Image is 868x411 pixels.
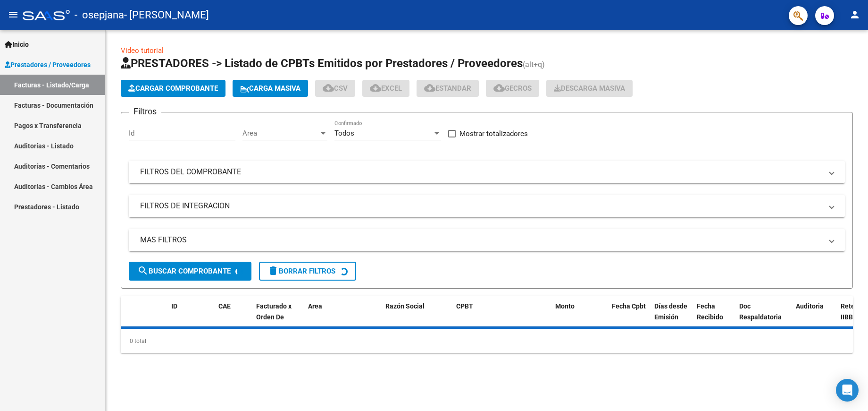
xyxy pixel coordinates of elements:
[546,80,633,97] app-download-masive: Descarga masiva de comprobantes (adjuntos)
[459,128,528,139] span: Mostrar totalizadores
[493,82,505,94] mat-icon: cloud_download
[129,105,161,118] h3: Filtros
[5,39,29,50] span: Inicio
[215,296,252,338] datatable-header-cell: CAE
[315,80,355,97] button: CSV
[121,57,523,70] span: PRESTADORES -> Listado de CPBTs Emitidos por Prestadores / Proveedores
[304,296,368,338] datatable-header-cell: Area
[308,302,322,310] span: Area
[137,265,149,276] mat-icon: search
[334,129,354,137] span: Todos
[75,5,124,26] span: - osepjana
[167,296,215,338] datatable-header-cell: ID
[792,296,837,338] datatable-header-cell: Auditoria
[693,296,735,338] datatable-header-cell: Fecha Recibido
[140,167,822,177] mat-panel-title: FILTROS DEL COMPROBANTE
[417,80,479,97] button: Estandar
[735,296,792,338] datatable-header-cell: Doc Respaldatoria
[836,379,859,402] div: Open Intercom Messenger
[697,302,723,321] span: Fecha Recibido
[129,229,845,251] mat-expansion-panel-header: MAS FILTROS
[424,84,471,93] span: Estandar
[370,84,402,93] span: EXCEL
[252,296,304,338] datatable-header-cell: Facturado x Orden De
[259,262,356,281] button: Borrar Filtros
[129,262,251,281] button: Buscar Comprobante
[121,329,853,353] div: 0 total
[385,302,425,310] span: Razón Social
[796,302,824,310] span: Auditoria
[267,265,279,276] mat-icon: delete
[382,296,452,338] datatable-header-cell: Razón Social
[129,161,845,183] mat-expansion-panel-header: FILTROS DEL COMPROBANTE
[267,267,335,275] span: Borrar Filtros
[651,296,693,338] datatable-header-cell: Días desde Emisión
[137,267,231,275] span: Buscar Comprobante
[370,82,381,94] mat-icon: cloud_download
[128,84,218,93] span: Cargar Comprobante
[739,302,782,321] span: Doc Respaldatoria
[323,82,334,94] mat-icon: cloud_download
[362,80,409,97] button: EXCEL
[608,296,651,338] datatable-header-cell: Fecha Cpbt
[486,80,539,97] button: Gecros
[218,302,231,310] span: CAE
[546,80,633,97] button: Descarga Masiva
[121,46,164,55] a: Video tutorial
[612,302,646,310] span: Fecha Cpbt
[171,302,177,310] span: ID
[323,84,348,93] span: CSV
[551,296,608,338] datatable-header-cell: Monto
[554,84,625,93] span: Descarga Masiva
[555,302,575,310] span: Monto
[424,82,435,94] mat-icon: cloud_download
[242,129,319,137] span: Area
[256,302,292,321] span: Facturado x Orden De
[124,5,209,26] span: - [PERSON_NAME]
[452,296,551,338] datatable-header-cell: CPBT
[140,201,822,211] mat-panel-title: FILTROS DE INTEGRACION
[493,84,532,93] span: Gecros
[5,60,91,70] span: Prestadores / Proveedores
[849,9,860,20] mat-icon: person
[523,60,545,69] span: (alt+q)
[456,302,473,310] span: CPBT
[233,80,308,97] button: Carga Masiva
[240,84,300,93] span: Carga Masiva
[654,302,687,321] span: Días desde Emisión
[8,9,19,20] mat-icon: menu
[129,195,845,217] mat-expansion-panel-header: FILTROS DE INTEGRACION
[121,80,225,97] button: Cargar Comprobante
[140,235,822,245] mat-panel-title: MAS FILTROS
